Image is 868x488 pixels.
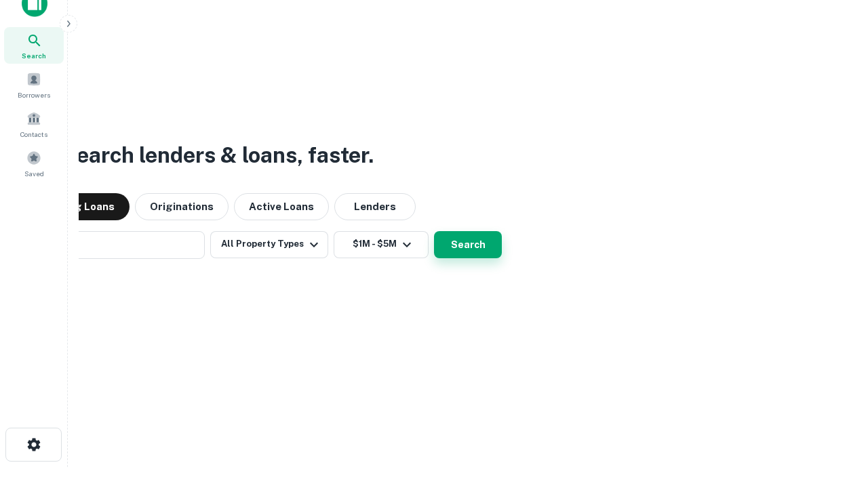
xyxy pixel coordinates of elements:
[210,231,328,258] button: All Property Types
[4,145,64,182] a: Saved
[334,231,429,258] button: $1M - $5M
[4,66,64,103] a: Borrowers
[62,139,374,171] h3: Search lenders & loans, faster.
[334,193,416,220] button: Lenders
[434,231,502,258] button: Search
[4,106,64,142] a: Contacts
[4,27,64,64] a: Search
[135,193,229,220] button: Originations
[800,336,868,401] iframe: Chat Widget
[24,168,44,179] span: Saved
[22,50,46,61] span: Search
[20,129,47,140] span: Contacts
[18,89,50,100] span: Borrowers
[234,193,329,220] button: Active Loans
